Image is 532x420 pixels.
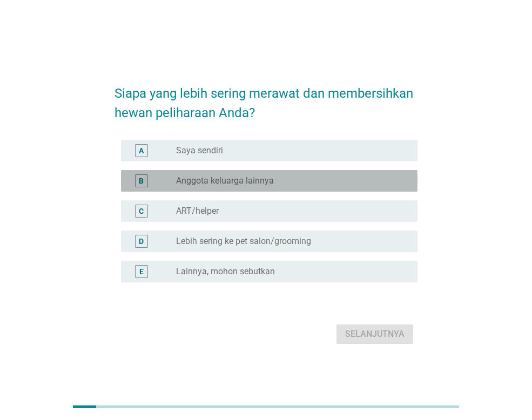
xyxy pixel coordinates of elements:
[139,236,144,247] div: D
[139,145,144,157] div: A
[176,206,219,216] label: ART/helper
[176,145,223,156] label: Saya sendiri
[176,236,311,247] label: Lebih sering ke pet salon/grooming
[176,175,274,186] label: Anggota keluarga lainnya
[139,206,144,217] div: C
[176,266,275,277] label: Lainnya, mohon sebutkan
[115,73,417,123] h2: Siapa yang lebih sering merawat dan membersihkan hewan peliharaan Anda?
[139,266,144,277] div: E
[139,175,144,187] div: B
